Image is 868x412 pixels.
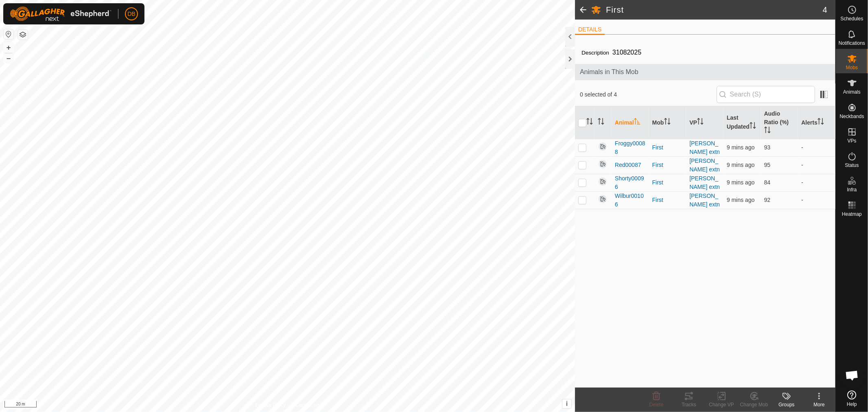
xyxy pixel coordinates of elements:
span: 93 [764,144,771,151]
span: Animals in This Mob [580,67,831,77]
th: VP [686,106,724,139]
span: 95 [764,162,771,168]
span: Delete [649,402,664,408]
span: 10 Oct 2025, 7:24 am [727,144,754,151]
div: First [652,143,683,152]
span: Wilbur00106 [615,192,646,209]
span: 31082025 [609,46,645,59]
p-sorticon: Activate to sort [598,119,604,126]
div: First [652,196,683,204]
div: More [803,401,835,408]
span: Infra [847,187,857,192]
img: returning off [598,194,608,204]
span: Animals [843,90,861,94]
span: Status [845,163,859,168]
p-sorticon: Activate to sort [697,119,704,126]
button: + [4,43,13,53]
p-sorticon: Activate to sort [586,119,593,126]
span: 10 Oct 2025, 7:24 am [727,162,754,168]
button: Map Layers [18,30,28,39]
img: returning off [598,142,608,151]
span: Shorty00096 [615,174,646,191]
p-sorticon: Activate to sort [634,119,641,126]
a: Contact Us [295,401,319,409]
div: Change Mob [738,401,770,408]
th: Mob [649,106,687,139]
span: 10 Oct 2025, 7:24 am [727,179,754,186]
span: Help [847,402,857,407]
div: Groups [770,401,803,408]
img: Gallagher Logo [10,7,112,21]
div: Change VP [705,401,738,408]
div: First [652,178,683,187]
td: - [798,174,835,191]
p-sorticon: Activate to sort [764,128,771,134]
img: returning off [598,159,608,169]
span: 10 Oct 2025, 7:24 am [727,197,754,203]
a: [PERSON_NAME] extn [689,158,720,173]
a: [PERSON_NAME] extn [689,175,720,190]
span: 84 [764,179,771,186]
span: i [566,400,568,407]
input: Search (S) [717,86,815,103]
span: Heatmap [842,212,862,217]
a: Privacy Policy [256,401,286,409]
li: DETAILS [575,25,605,35]
span: Notifications [839,41,865,46]
span: Froggy00088 [615,139,646,156]
td: - [798,156,835,174]
label: Description [582,50,609,56]
th: Alerts [798,106,835,139]
a: [PERSON_NAME] extn [689,193,720,208]
button: i [562,399,571,408]
span: DB [127,10,135,18]
button: Reset Map [4,29,13,39]
button: – [4,53,13,63]
a: [PERSON_NAME] extn [689,140,720,155]
h2: First [606,5,823,15]
span: 92 [764,197,771,203]
p-sorticon: Activate to sort [750,123,756,130]
span: Red00087 [615,161,641,169]
div: First [652,161,683,169]
img: returning off [598,177,608,186]
span: 0 selected of 4 [580,90,717,99]
th: Last Updated [724,106,761,139]
div: Tracks [673,401,705,408]
td: - [798,139,835,156]
th: Audio Ratio (%) [761,106,798,139]
td: - [798,191,835,209]
span: 4 [823,4,827,16]
div: Open chat [840,363,864,388]
span: Schedules [840,16,863,21]
a: Help [836,387,868,410]
span: Neckbands [840,114,864,119]
span: Mobs [846,65,858,70]
th: Animal [612,106,649,139]
span: VPs [847,138,856,143]
p-sorticon: Activate to sort [664,119,671,126]
p-sorticon: Activate to sort [818,119,824,126]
